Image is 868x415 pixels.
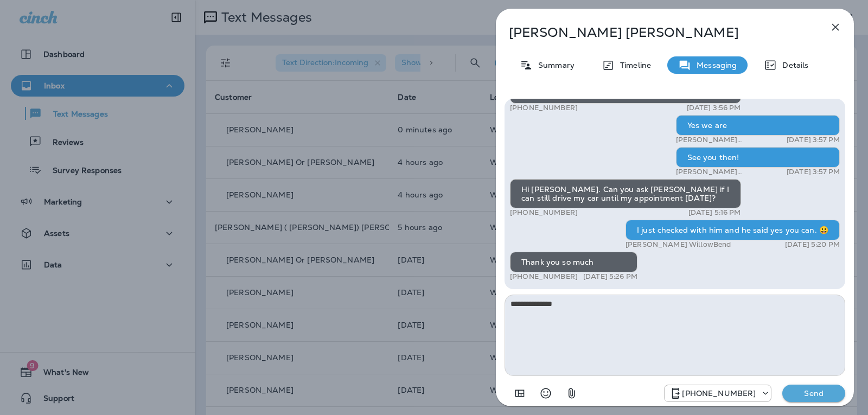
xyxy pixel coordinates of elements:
[676,147,840,168] div: See you then!
[785,240,840,249] p: [DATE] 5:20 PM
[676,115,840,136] div: Yes we are
[535,382,557,404] button: Select an emoji
[509,382,531,404] button: Add in a premade template
[665,387,771,400] div: +1 (813) 497-4455
[510,208,578,217] p: [PHONE_NUMBER]
[787,168,840,176] p: [DATE] 3:57 PM
[615,61,651,69] p: Timeline
[791,388,837,398] p: Send
[682,389,756,398] p: [PHONE_NUMBER]
[509,25,805,40] p: [PERSON_NAME] [PERSON_NAME]
[583,272,637,281] p: [DATE] 5:26 PM
[688,208,741,217] p: [DATE] 5:16 PM
[676,136,774,144] p: [PERSON_NAME] WillowBend
[787,136,840,144] p: [DATE] 3:57 PM
[691,61,737,69] p: Messaging
[510,252,637,272] div: Thank you so much
[510,272,578,281] p: [PHONE_NUMBER]
[626,220,840,240] div: I just checked with him and he said yes you can. 😃
[626,240,731,249] p: [PERSON_NAME] WillowBend
[782,385,845,402] button: Send
[676,168,774,176] p: [PERSON_NAME] WillowBend
[510,179,741,208] div: Hi [PERSON_NAME]. Can you ask [PERSON_NAME] if I can still drive my car until my appointment [DATE]?
[777,61,808,69] p: Details
[510,104,578,112] p: [PHONE_NUMBER]
[533,61,575,69] p: Summary
[687,104,741,112] p: [DATE] 3:56 PM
